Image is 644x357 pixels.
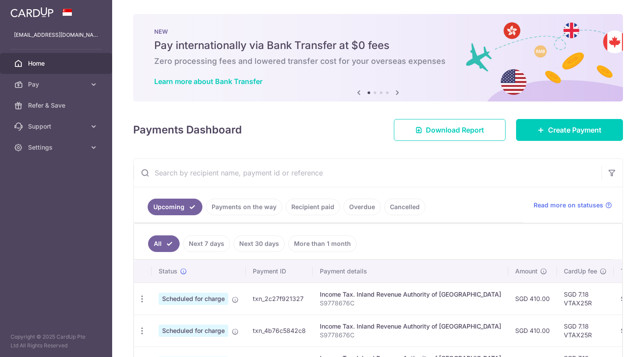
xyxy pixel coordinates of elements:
[320,299,501,308] p: S9778676C
[320,322,501,331] div: Income Tax. Inland Revenue Authority of [GEOGRAPHIC_DATA]
[534,201,603,210] span: Read more on statuses
[246,315,313,346] td: txn_4b76c5842c8
[320,331,501,339] p: S9778676C
[28,143,86,152] span: Settings
[394,119,506,141] a: Download Report
[384,199,425,215] a: Cancelled
[426,125,484,135] span: Download Report
[508,283,557,315] td: SGD 410.00
[154,77,262,86] a: Learn more about Bank Transfer
[154,56,602,66] h6: Zero processing fees and lowered transfer cost for your overseas expenses
[548,125,602,135] span: Create Payment
[183,235,230,252] a: Next 7 days
[11,7,53,17] img: CardUp
[28,101,86,110] span: Refer & Save
[206,199,282,215] a: Payments on the way
[320,290,501,299] div: Income Tax. Inland Revenue Authority of [GEOGRAPHIC_DATA]
[159,325,228,337] span: Scheduled for charge
[246,283,313,315] td: txn_2c27f921327
[515,267,538,276] span: Amount
[148,199,202,215] a: Upcoming
[557,283,614,315] td: SGD 7.18 VTAX25R
[246,260,313,283] th: Payment ID
[159,267,177,276] span: Status
[508,315,557,346] td: SGD 410.00
[286,199,340,215] a: Recipient paid
[134,159,602,187] input: Search by recipient name, payment id or reference
[159,293,228,305] span: Scheduled for charge
[557,315,614,346] td: SGD 7.18 VTAX25R
[28,122,86,131] span: Support
[133,122,242,138] h4: Payments Dashboard
[564,267,597,276] span: CardUp fee
[133,14,623,101] img: Bank transfer banner
[516,119,623,141] a: Create Payment
[234,235,285,252] a: Next 30 days
[534,201,612,210] a: Read more on statuses
[154,28,602,35] p: NEW
[154,38,602,52] h5: Pay internationally via Bank Transfer at $0 fees
[148,235,180,252] a: All
[14,31,98,39] p: [EMAIL_ADDRESS][DOMAIN_NAME]
[288,235,357,252] a: More than 1 month
[313,260,508,283] th: Payment details
[28,80,86,89] span: Pay
[28,59,86,68] span: Home
[343,199,381,215] a: Overdue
